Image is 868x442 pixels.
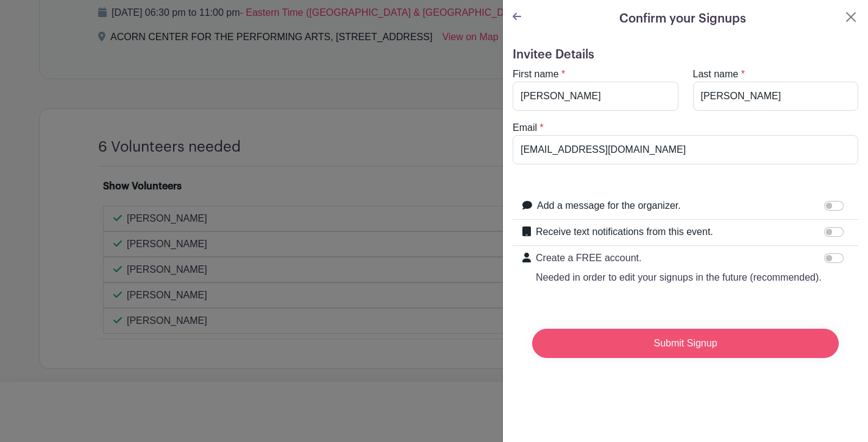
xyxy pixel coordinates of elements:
[536,270,822,285] p: Needed in order to edit your signups in the future (recommended).
[536,251,822,265] p: Create a FREE account.
[513,121,537,135] label: Email
[513,67,559,82] label: First name
[619,10,746,28] h5: Confirm your Signups
[693,67,739,82] label: Last name
[536,225,713,239] label: Receive text notifications from this event.
[532,329,839,358] input: Submit Signup
[537,198,681,213] label: Add a message for the organizer.
[513,47,858,62] h5: Invitee Details
[844,10,858,24] button: Close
